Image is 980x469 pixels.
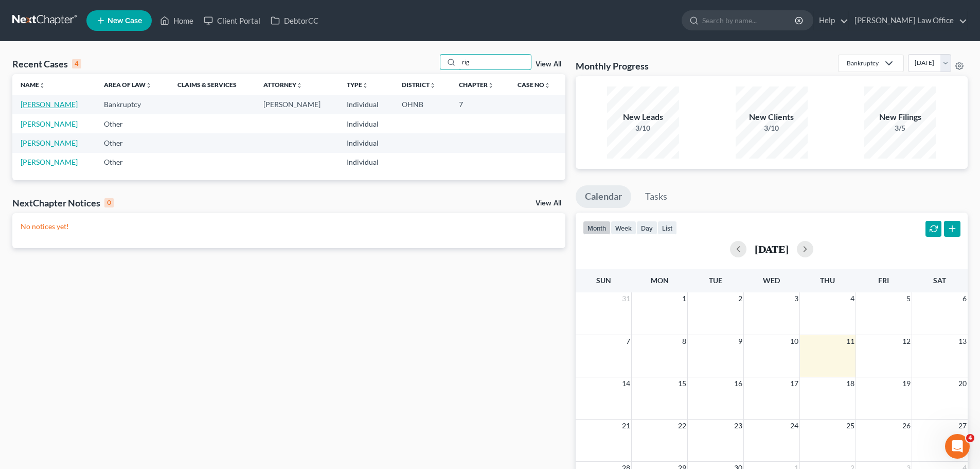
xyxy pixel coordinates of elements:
td: Bankruptcy [96,95,169,114]
div: New Filings [864,111,936,123]
span: 6 [961,292,968,305]
i: unfold_more [544,82,550,89]
td: Individual [338,153,394,172]
td: Other [96,153,169,172]
a: Help [814,11,848,30]
td: Individual [338,114,394,133]
a: [PERSON_NAME] [21,119,78,128]
span: 3 [793,292,799,305]
th: Claims & Services [169,74,255,95]
a: Calendar [576,185,631,208]
span: 12 [901,335,912,348]
span: 21 [621,420,631,432]
a: View All [536,61,561,68]
a: Case Nounfold_more [518,81,550,89]
a: Nameunfold_more [21,81,45,89]
input: Search by name... [702,11,796,30]
td: Other [96,133,169,152]
span: 2 [737,292,743,305]
span: 8 [681,335,687,348]
div: 4 [72,59,81,68]
button: week [611,221,636,235]
a: Districtunfold_more [402,81,436,89]
a: Attorneyunfold_more [263,81,302,89]
i: unfold_more [488,82,494,89]
p: No notices yet! [21,221,557,232]
div: NextChapter Notices [12,197,114,209]
button: month [583,221,611,235]
div: Recent Cases [12,58,81,70]
span: 22 [677,420,687,432]
span: 16 [733,377,743,390]
span: 15 [677,377,687,390]
span: Sun [596,276,611,285]
span: 10 [789,335,799,348]
span: 24 [789,420,799,432]
span: Mon [651,276,669,285]
input: Search by name... [459,55,531,70]
a: Tasks [636,185,676,208]
button: list [657,221,677,235]
i: unfold_more [430,82,436,89]
span: 4 [849,292,856,305]
span: 19 [901,377,912,390]
span: 18 [845,377,856,390]
span: 9 [737,335,743,348]
a: [PERSON_NAME] Law Office [849,11,967,30]
a: Typeunfold_more [347,81,368,89]
span: 11 [845,335,856,348]
div: 3/10 [607,123,679,133]
i: unfold_more [362,82,368,89]
h3: Monthly Progress [576,60,649,72]
a: Client Portal [199,11,265,30]
i: unfold_more [146,82,152,89]
td: Individual [338,95,394,114]
a: [PERSON_NAME] [21,158,78,166]
span: Wed [763,276,780,285]
span: 17 [789,377,799,390]
a: DebtorCC [265,11,324,30]
span: 13 [957,335,968,348]
span: 31 [621,292,631,305]
td: Other [96,114,169,133]
div: New Clients [736,111,808,123]
span: 1 [681,292,687,305]
span: Sat [933,276,946,285]
span: 5 [905,292,912,305]
span: Fri [878,276,889,285]
i: unfold_more [39,82,45,89]
td: Individual [338,133,394,152]
a: Chapterunfold_more [459,81,494,89]
span: Tue [709,276,722,285]
span: 23 [733,420,743,432]
span: 14 [621,377,631,390]
a: View All [536,200,561,207]
span: 27 [957,420,968,432]
button: day [636,221,657,235]
span: 4 [966,434,974,442]
a: [PERSON_NAME] [21,138,78,147]
a: [PERSON_NAME] [21,100,78,109]
div: Bankruptcy [847,59,879,67]
h2: [DATE] [755,244,789,254]
span: New Case [108,17,142,25]
i: unfold_more [296,82,302,89]
div: 3/10 [736,123,808,133]
td: 7 [451,95,509,114]
a: Area of Lawunfold_more [104,81,152,89]
span: 25 [845,420,856,432]
span: 7 [625,335,631,348]
span: 26 [901,420,912,432]
div: New Leads [607,111,679,123]
div: 0 [104,198,114,207]
span: 20 [957,377,968,390]
span: Thu [820,276,835,285]
iframe: Intercom live chat [945,434,970,459]
td: [PERSON_NAME] [255,95,338,114]
td: OHNB [394,95,451,114]
a: Home [155,11,199,30]
div: 3/5 [864,123,936,133]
